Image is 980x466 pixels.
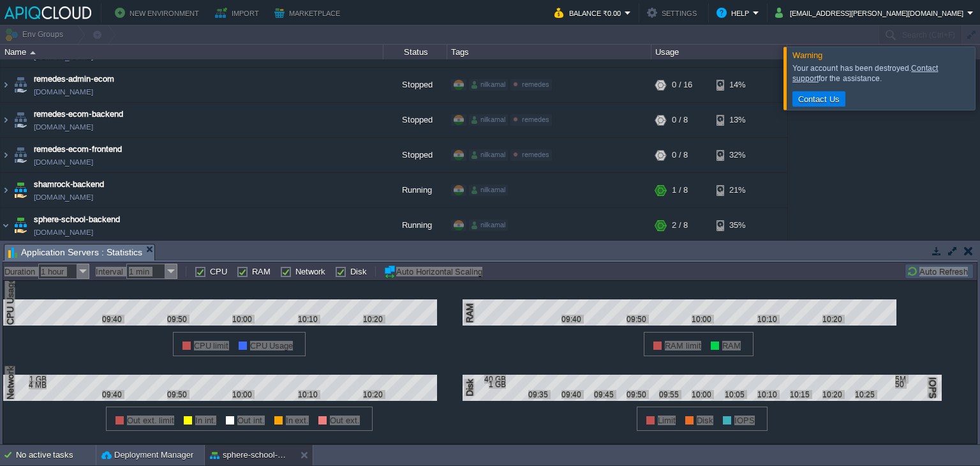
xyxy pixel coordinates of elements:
[469,149,508,161] div: nilkamal
[817,315,849,324] div: 10:20
[665,341,701,350] span: RAM limit
[734,416,755,425] span: IOPS
[34,191,93,204] a: [DOMAIN_NAME]
[783,390,815,399] div: 10:15
[469,114,508,126] div: nilkamal
[34,108,123,121] a: remedes-ecom-backend
[463,378,478,398] div: Disk
[274,5,344,20] button: Marketplace
[1,173,11,207] img: AMDAwAAAACH5BAEAAAAALAAAAAABAAEAAAICRAEAOw==
[522,151,549,158] span: remedes
[3,276,19,326] div: CPU Usage
[11,208,29,243] img: AMDAwAAAACH5BAEAAAAALAAAAAABAAEAAAICRAEAOw==
[923,376,939,400] div: IOPS
[34,121,93,133] a: [DOMAIN_NAME]
[1,138,11,172] img: AMDAwAAAACH5BAEAAAAALAAAAAABAAEAAAICRAEAOw==
[672,68,692,102] div: 0 / 16
[686,315,718,324] div: 10:00
[215,5,263,20] button: Import
[697,416,713,425] span: Disk
[383,103,447,137] div: Stopped
[30,51,36,54] img: AMDAwAAAACH5BAEAAAAALAAAAAABAAEAAAICRAEAOw==
[469,79,508,91] div: nilkamal
[652,45,787,59] div: Usage
[686,390,718,399] div: 10:00
[161,390,193,399] div: 09:50
[647,5,701,20] button: Settings
[8,244,142,260] span: Application Servers : Statistics
[115,5,203,20] button: New Environment
[292,390,323,399] div: 10:10
[469,220,508,231] div: nilkamal
[718,390,750,399] div: 10:05
[621,315,653,324] div: 09:50
[588,390,620,399] div: 09:45
[1,103,11,137] img: AMDAwAAAACH5BAEAAAAALAAAAAABAAEAAAICRAEAOw==
[464,375,506,384] div: 40 GB
[522,116,549,123] span: remedes
[794,93,843,105] button: Contact Us
[672,173,688,207] div: 1 / 8
[252,267,271,276] label: RAM
[34,226,93,239] a: [DOMAIN_NAME]
[469,184,508,196] div: nilkamal
[817,390,849,399] div: 10:20
[792,63,972,84] div: Your account has been destroyed. for the assistance.
[357,390,389,399] div: 10:20
[555,315,587,324] div: 09:40
[127,416,174,425] span: Out ext. limit
[653,390,685,399] div: 09:55
[101,449,193,462] button: Deployment Manager
[292,315,323,324] div: 10:10
[96,315,128,324] div: 09:40
[522,80,549,88] span: remedes
[34,143,122,156] a: remedes-ecom-frontend
[34,73,114,86] a: remedes-admin-ecom
[895,380,937,389] div: 50
[384,45,447,59] div: Status
[1,45,383,59] div: Name
[751,390,783,399] div: 10:10
[11,138,29,172] img: AMDAwAAAACH5BAEAAAAALAAAAAABAAEAAAICRAEAOw==
[1,68,11,102] img: AMDAwAAAACH5BAEAAAAALAAAAAABAAEAAAICRAEAOw==
[448,45,651,59] div: Tags
[210,449,290,462] button: sphere-school-backend
[5,380,47,389] div: 4 MB
[716,68,758,102] div: 14%
[907,266,972,277] button: Auto Refresh
[226,315,258,324] div: 10:00
[34,156,93,169] a: [DOMAIN_NAME]
[4,6,91,19] img: APIQCloud
[195,416,216,425] span: In int.
[194,341,229,350] span: CPU limit
[11,68,29,102] img: AMDAwAAAACH5BAEAAAAALAAAAAABAAEAAAICRAEAOw==
[775,5,967,20] button: [EMAIL_ADDRESS][PERSON_NAME][DOMAIN_NAME]
[792,50,822,60] span: Warning
[34,178,104,191] a: shamrock-backend
[3,365,19,401] div: Network
[672,138,688,172] div: 0 / 8
[672,103,688,137] div: 0 / 8
[716,103,758,137] div: 13%
[16,445,96,465] div: No active tasks
[523,390,554,399] div: 09:35
[464,380,506,389] div: 1 GB
[1,208,11,243] img: AMDAwAAAACH5BAEAAAAALAAAAAABAAEAAAICRAEAOw==
[716,5,753,20] button: Help
[350,267,367,276] label: Disk
[237,416,265,425] span: Out int.
[226,390,258,399] div: 10:00
[554,5,625,20] button: Balance ₹0.00
[11,173,29,207] img: AMDAwAAAACH5BAEAAAAALAAAAAABAAEAAAICRAEAOw==
[621,390,653,399] div: 09:50
[330,416,360,425] span: Out ext.
[555,390,587,399] div: 09:40
[895,375,937,384] div: 5M
[34,213,120,226] span: sphere-school-backend
[716,208,758,243] div: 35%
[716,138,758,172] div: 32%
[722,341,741,350] span: RAM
